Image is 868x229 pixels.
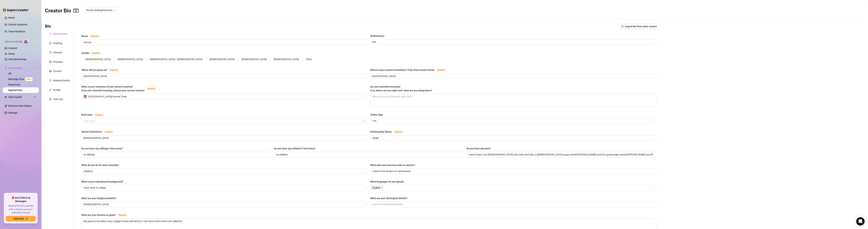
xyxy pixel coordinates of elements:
[83,186,365,190] input: What is your educational background?
[148,57,204,61] span: [DEMOGRAPHIC_DATA] / [DEMOGRAPHIC_DATA]
[370,180,404,184] div: What languages do you speak?
[81,34,104,38] label: Name
[370,180,407,184] label: What languages do you speak?
[8,65,33,71] span: Automations
[6,196,36,203] span: 🎁 Get $100 in AI Messages
[81,163,119,167] div: What do you do for work currently?
[466,147,491,150] div: Do you have any pets?
[8,94,33,100] span: Chat Copilot
[49,61,52,63] span: idcard
[621,25,624,28] span: import
[94,113,104,117] span: Required
[53,88,60,92] div: Socials
[81,130,102,134] div: Sexual Orientation
[88,94,127,99] span: [GEOGRAPHIC_DATA] ( Central Time )
[53,51,62,54] div: Lifestyle
[370,85,432,92] span: Are you currently traveling? If so, where are you right now? what are you doing there?
[371,186,384,190] span: English
[370,113,385,117] label: Zodiac Sign
[53,97,63,101] div: Train Izzy
[81,130,118,134] label: Sexual Orientation
[370,68,450,72] label: Where is your current homebase? (City/Area of your home)
[81,213,132,217] label: What are your dreams or goals?
[116,57,144,61] span: [DEMOGRAPHIC_DATA]
[8,16,15,19] a: Home
[81,196,119,200] label: What are your religious beliefs?
[8,104,32,107] a: Discover Viral Videos
[372,186,380,190] span: English
[618,24,660,29] button: Import Bio from other creator
[8,52,15,55] a: Setup
[370,130,407,134] label: Relationship Status
[370,68,435,72] div: Where is your current homebase? (City/Area of your home)
[6,204,36,214] span: Share [PERSON_NAME] with a friend, and earn unlimited rewards
[49,51,52,54] span: heart
[274,147,318,150] label: Do you have any children? How many?
[81,147,125,150] label: Do you have any siblings? How many?
[84,57,112,61] span: [DEMOGRAPHIC_DATA]
[103,130,114,134] span: Required
[370,163,415,167] div: What were your previous jobs or careers?
[8,111,17,114] a: Settings
[276,153,461,156] input: Do you have any children? How many?
[393,130,404,134] span: Required
[304,57,313,61] span: Other
[109,68,119,72] span: Required
[81,180,123,184] div: What is your educational background?
[4,96,7,98] img: Chat Copilot
[370,34,384,38] div: Nickname(s)
[466,147,493,150] label: Do you have any pets?
[83,74,365,78] input: Where did you grow up?
[370,34,387,38] label: Nickname(s)
[272,57,300,61] span: [DEMOGRAPHIC_DATA]
[8,30,25,33] a: Team Analytics
[370,130,392,134] div: Relationship Status
[469,153,654,156] input: Do you have any pets?
[83,153,268,156] input: Do you have any siblings? How many?
[81,34,88,38] div: Name
[384,186,385,190] input: What languages do you speak?
[5,40,22,44] span: Izzy AI Chatter
[8,72,11,75] a: All
[83,95,87,98] img: us
[372,74,654,78] input: Where is your current homebase? (City/Area of your home)
[8,78,34,80] a: Message FlowBeta
[45,24,51,29] h3: Bio
[81,180,126,184] label: What is your educational background?
[372,202,654,206] input: What are your ideological beliefs?
[81,213,116,217] div: What are your dreams or goals?
[86,8,115,13] span: Stormy (babygirlstormy)
[436,68,446,72] span: Required
[372,136,654,140] input: Relationship Status
[4,67,7,69] span: thunderbolt
[73,8,78,13] span: contacts
[81,51,105,55] label: Gender
[856,217,865,226] div: Open Intercom Messenger
[81,68,107,72] div: Where did you grow up?
[45,7,78,14] h2: Creator Bio
[81,68,123,72] label: Where did you grow up?
[240,57,268,61] span: [DEMOGRAPHIC_DATA]
[83,40,365,44] input: Name
[370,163,418,167] label: What were your previous jobs or careers?
[49,89,52,91] span: link
[89,34,100,38] span: Required
[25,77,32,81] span: Beta
[8,89,22,92] a: Expired Fans
[370,196,408,200] div: What are your ideological beliefs?
[81,51,90,55] div: Gender
[81,113,108,117] label: Birth Date
[6,216,36,221] button: Earn nowarrow-right
[53,79,70,82] div: Intimate Details
[49,79,52,82] span: fire
[370,196,410,200] label: What are your ideological beliefs?
[381,187,383,189] span: close
[83,119,362,123] input: Birth Date
[53,32,67,36] div: Personal Info
[208,57,236,61] span: [DEMOGRAPHIC_DATA]
[372,40,654,44] input: Nickname(s)
[49,42,52,44] span: message
[372,169,654,173] input: What were your previous jobs or careers?
[274,147,316,150] div: Do you have any children? How many?
[83,202,365,206] input: What are your religious beliefs?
